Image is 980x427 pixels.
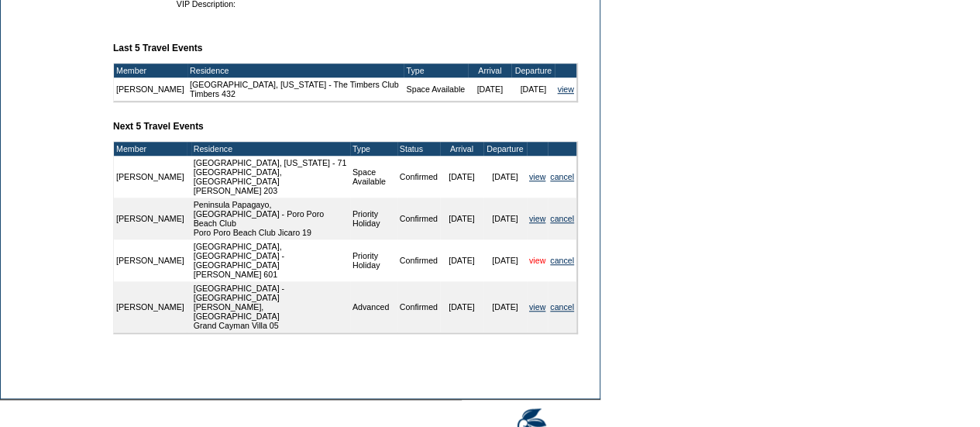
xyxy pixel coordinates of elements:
[187,77,404,101] td: [GEOGRAPHIC_DATA], [US_STATE] - The Timbers Club Timbers 432
[397,239,440,281] td: Confirmed
[191,142,350,156] td: Residence
[550,302,574,312] a: cancel
[114,156,187,198] td: [PERSON_NAME]
[511,77,555,101] td: [DATE]
[440,156,483,198] td: [DATE]
[397,142,440,156] td: Status
[350,156,397,198] td: Space Available
[191,239,350,281] td: [GEOGRAPHIC_DATA], [GEOGRAPHIC_DATA] - [GEOGRAPHIC_DATA] [PERSON_NAME] 601
[187,64,404,77] td: Residence
[191,156,350,198] td: [GEOGRAPHIC_DATA], [US_STATE] - 71 [GEOGRAPHIC_DATA], [GEOGRAPHIC_DATA] [PERSON_NAME] 203
[529,214,545,223] a: view
[191,198,350,239] td: Peninsula Papagayo, [GEOGRAPHIC_DATA] - Poro Poro Beach Club Poro Poro Beach Club Jicaro 19
[529,256,545,265] a: view
[483,156,527,198] td: [DATE]
[397,156,440,198] td: Confirmed
[511,64,555,77] td: Departure
[440,198,483,239] td: [DATE]
[113,121,204,132] b: Next 5 Travel Events
[550,172,574,181] a: cancel
[529,302,545,312] a: view
[350,281,397,332] td: Advanced
[114,142,187,156] td: Member
[440,281,483,332] td: [DATE]
[397,198,440,239] td: Confirmed
[483,142,527,156] td: Departure
[350,198,397,239] td: Priority Holiday
[397,281,440,332] td: Confirmed
[550,214,574,223] a: cancel
[114,239,187,281] td: [PERSON_NAME]
[468,64,511,77] td: Arrival
[483,281,527,332] td: [DATE]
[113,43,202,53] b: Last 5 Travel Events
[483,239,527,281] td: [DATE]
[350,142,397,156] td: Type
[550,256,574,265] a: cancel
[114,77,187,101] td: [PERSON_NAME]
[191,281,350,332] td: [GEOGRAPHIC_DATA] - [GEOGRAPHIC_DATA][PERSON_NAME], [GEOGRAPHIC_DATA] Grand Cayman Villa 05
[350,239,397,281] td: Priority Holiday
[468,77,511,101] td: [DATE]
[483,198,527,239] td: [DATE]
[114,64,187,77] td: Member
[404,77,468,101] td: Space Available
[529,172,545,181] a: view
[114,281,187,332] td: [PERSON_NAME]
[557,84,573,94] a: view
[440,239,483,281] td: [DATE]
[404,64,468,77] td: Type
[114,198,187,239] td: [PERSON_NAME]
[440,142,483,156] td: Arrival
